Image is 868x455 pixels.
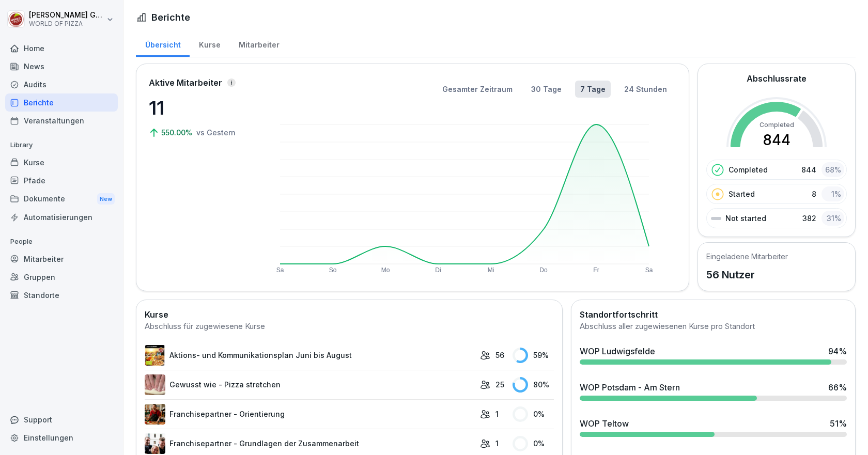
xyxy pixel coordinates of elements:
a: Gruppen [5,268,118,286]
text: Do [539,266,548,274]
img: omtcyif9wkfkbfxep8chs03y.png [145,374,165,395]
a: Standorte [5,286,118,304]
a: Audits [5,75,118,93]
a: Mitarbeiter [5,250,118,268]
a: Kurse [5,153,118,171]
a: DokumenteNew [5,190,118,209]
p: 11 [149,94,252,122]
h5: Eingeladene Mitarbeiter [706,251,788,262]
img: jg5uy95jeicgu19gkip2jpcz.png [145,433,165,454]
p: Aktive Mitarbeiter [149,76,222,89]
a: Einstellungen [5,429,118,447]
button: Gesamter Zeitraum [437,81,518,98]
a: Pfade [5,171,118,190]
img: wv9qdipp89lowhfx6mawjprm.png [145,345,165,366]
div: New [97,193,115,205]
div: 80 % [513,377,554,393]
div: WOP Teltow [580,417,629,430]
a: Franchisepartner - Orientierung [145,404,475,425]
text: Sa [645,266,653,274]
p: 25 [495,379,504,390]
div: 51 % [830,417,847,430]
a: Home [5,39,118,57]
a: WOP Ludwigsfelde94% [576,341,851,369]
a: Berichte [5,93,118,112]
div: Abschluss für zugewiesene Kurse [145,321,554,333]
a: WOP Teltow51% [576,413,851,441]
div: WOP Ludwigsfelde [580,345,655,357]
p: 56 [495,350,504,360]
div: Support [5,411,118,429]
div: 31 % [822,211,844,226]
button: 24 Stunden [619,81,672,98]
a: Kurse [190,30,229,57]
div: WOP Potsdam - Am Stern [580,381,680,394]
div: Abschluss aller zugewiesenen Kurse pro Standort [580,321,847,333]
h2: Standortfortschritt [580,308,847,321]
div: 68 % [822,162,844,177]
p: 1 [495,438,499,449]
p: 1 [495,409,499,419]
p: WORLD OF PIZZA [29,20,104,27]
p: 8 [812,189,816,199]
a: WOP Potsdam - Am Stern66% [576,377,851,405]
h2: Kurse [145,308,554,321]
h2: Abschlussrate [747,72,807,85]
div: 66 % [828,381,847,394]
p: 382 [802,213,816,224]
a: Aktions- und Kommunikationsplan Juni bis August [145,345,475,366]
p: Completed [729,164,768,175]
text: Mi [488,266,494,274]
div: 59 % [513,348,554,363]
p: 550.00% [161,127,194,138]
p: [PERSON_NAME] Goldmann [29,11,104,20]
text: Fr [593,266,599,274]
div: 0 % [513,436,554,451]
p: vs Gestern [196,127,236,138]
text: So [329,266,337,274]
a: Mitarbeiter [229,30,288,57]
p: People [5,233,118,250]
text: Sa [276,266,284,274]
div: 1 % [822,186,844,201]
div: Dokumente [5,190,118,209]
h1: Berichte [151,10,190,24]
a: Automatisierungen [5,208,118,226]
p: 56 Nutzer [706,267,788,283]
p: Not started [725,213,766,224]
a: Übersicht [136,30,190,57]
p: Library [5,137,118,153]
text: Mo [381,266,390,274]
text: Di [435,266,441,274]
a: Gewusst wie - Pizza stretchen [145,374,475,395]
div: 0 % [513,406,554,422]
button: 7 Tage [575,81,611,98]
a: Veranstaltungen [5,112,118,130]
a: News [5,57,118,75]
button: 30 Tage [526,81,567,98]
img: t4g7eu33fb3xcinggz4rhe0w.png [145,404,165,425]
a: Franchisepartner - Grundlagen der Zusammenarbeit [145,433,475,454]
p: Started [729,189,755,199]
div: 94 % [828,345,847,357]
p: 844 [801,164,816,175]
